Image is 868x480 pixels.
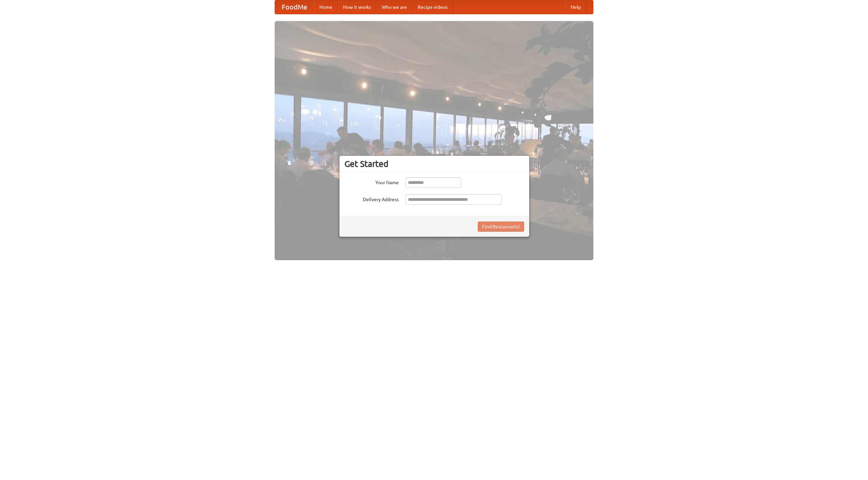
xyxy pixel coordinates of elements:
h3: Get Started [344,159,524,169]
button: Find Restaurants! [478,222,524,232]
a: Recipe videos [412,0,453,14]
a: How it works [338,0,376,14]
a: FoodMe [275,0,314,14]
a: Help [565,0,586,14]
a: Home [314,0,338,14]
label: Delivery Address [344,194,399,203]
a: Who we are [376,0,412,14]
label: Your Name [344,177,399,186]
